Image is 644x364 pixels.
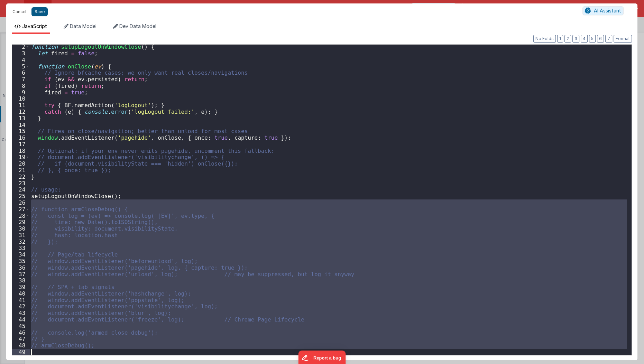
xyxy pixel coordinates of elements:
[12,128,30,134] div: 15
[605,35,612,43] button: 7
[12,239,30,245] div: 32
[12,232,30,239] div: 31
[533,35,556,43] button: No Folds
[12,141,30,148] div: 17
[12,316,30,323] div: 44
[12,154,30,160] div: 19
[12,160,30,167] div: 20
[12,225,30,232] div: 30
[564,35,571,43] button: 2
[12,290,30,297] div: 40
[12,76,30,83] div: 7
[31,7,48,16] button: Save
[614,35,632,43] button: Format
[12,206,30,213] div: 27
[12,329,30,336] div: 46
[12,122,30,128] div: 14
[12,89,30,96] div: 9
[12,213,30,219] div: 28
[557,35,563,43] button: 1
[12,180,30,187] div: 23
[12,44,30,50] div: 2
[12,336,30,342] div: 47
[12,284,30,290] div: 39
[9,7,30,17] button: Cancel
[12,219,30,225] div: 29
[12,148,30,154] div: 18
[12,245,30,251] div: 33
[12,95,30,102] div: 10
[12,186,30,193] div: 24
[12,167,30,174] div: 21
[70,23,96,29] span: Data Model
[12,50,30,57] div: 3
[12,349,30,355] div: 49
[12,323,30,329] div: 45
[12,342,30,349] div: 48
[12,115,30,122] div: 13
[12,199,30,206] div: 26
[12,57,30,63] div: 4
[12,258,30,264] div: 35
[12,69,30,76] div: 6
[12,277,30,284] div: 38
[12,297,30,304] div: 41
[589,35,596,43] button: 5
[597,35,604,43] button: 6
[119,23,156,29] span: Dev Data Model
[12,83,30,89] div: 8
[12,102,30,109] div: 11
[581,35,588,43] button: 4
[12,251,30,258] div: 34
[594,8,621,13] span: AI Assistant
[12,134,30,141] div: 16
[572,35,579,43] button: 3
[12,264,30,271] div: 36
[12,63,30,70] div: 5
[12,271,30,278] div: 37
[22,23,47,29] span: JavaScript
[12,174,30,180] div: 22
[582,6,624,15] button: AI Assistant
[12,193,30,199] div: 25
[12,109,30,115] div: 12
[12,303,30,310] div: 42
[12,310,30,316] div: 43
